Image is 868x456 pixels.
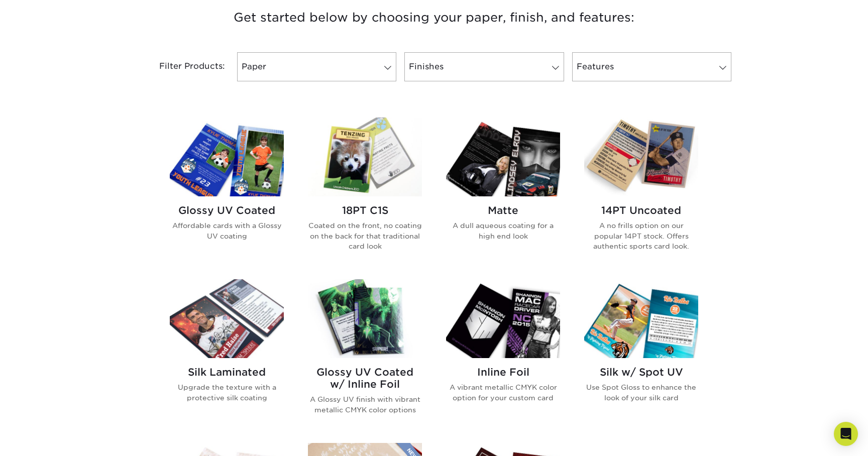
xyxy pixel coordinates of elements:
h2: Glossy UV Coated [170,204,284,216]
h2: 14PT Uncoated [584,204,698,216]
p: Affordable cards with a Glossy UV coating [170,220,284,241]
a: 18PT C1S Trading Cards 18PT C1S Coated on the front, no coating on the back for that traditional ... [308,118,422,267]
p: Use Spot Gloss to enhance the look of your silk card [584,382,698,403]
img: Matte Trading Cards [446,118,560,196]
a: Glossy UV Coated w/ Inline Foil Trading Cards Glossy UV Coated w/ Inline Foil A Glossy UV finish ... [308,279,422,431]
p: A no frills option on our popular 14PT stock. Offers authentic sports card look. [584,220,698,251]
img: Silk w/ Spot UV Trading Cards [584,279,698,358]
a: Silk w/ Spot UV Trading Cards Silk w/ Spot UV Use Spot Gloss to enhance the look of your silk card [584,279,698,431]
p: Coated on the front, no coating on the back for that traditional card look [308,220,422,251]
img: Inline Foil Trading Cards [446,279,560,358]
a: 14PT Uncoated Trading Cards 14PT Uncoated A no frills option on our popular 14PT stock. Offers au... [584,118,698,267]
p: A Glossy UV finish with vibrant metallic CMYK color options [308,394,422,415]
p: A vibrant metallic CMYK color option for your custom card [446,382,560,403]
a: Silk Laminated Trading Cards Silk Laminated Upgrade the texture with a protective silk coating [170,279,284,431]
a: Inline Foil Trading Cards Inline Foil A vibrant metallic CMYK color option for your custom card [446,279,560,431]
div: Open Intercom Messenger [834,422,858,446]
h2: 18PT C1S [308,204,422,216]
img: 18PT C1S Trading Cards [308,118,422,196]
a: Features [572,52,731,81]
img: 14PT Uncoated Trading Cards [584,118,698,196]
p: Upgrade the texture with a protective silk coating [170,382,284,403]
div: Filter Products: [133,52,233,81]
a: Paper [237,52,396,81]
h2: Glossy UV Coated w/ Inline Foil [308,366,422,390]
h2: Silk w/ Spot UV [584,366,698,378]
h2: Silk Laminated [170,366,284,378]
h2: Matte [446,204,560,216]
img: Glossy UV Coated w/ Inline Foil Trading Cards [308,279,422,358]
p: A dull aqueous coating for a high end look [446,220,560,241]
img: Glossy UV Coated Trading Cards [170,118,284,196]
img: Silk Laminated Trading Cards [170,279,284,358]
a: Glossy UV Coated Trading Cards Glossy UV Coated Affordable cards with a Glossy UV coating [170,118,284,267]
a: Finishes [404,52,564,81]
h2: Inline Foil [446,366,560,378]
a: Matte Trading Cards Matte A dull aqueous coating for a high end look [446,118,560,267]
